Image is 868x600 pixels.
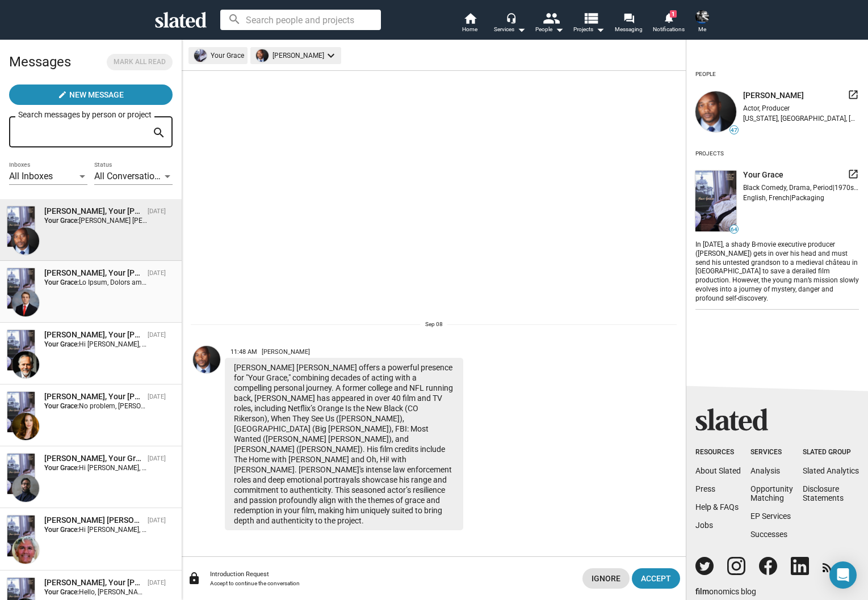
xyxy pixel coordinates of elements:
div: [US_STATE], [GEOGRAPHIC_DATA], [GEOGRAPHIC_DATA] [743,115,859,122]
a: DisclosureStatements [803,484,844,502]
button: Mark all read [107,54,173,70]
button: Projects [569,11,609,36]
a: Slated Analytics [803,466,859,475]
a: Successes [750,530,787,539]
strong: Your Grace: [44,340,79,348]
mat-icon: notifications [663,12,674,23]
strong: Your Grace: [44,402,79,410]
span: | [833,184,835,192]
span: New Message [69,84,124,105]
div: Open Intercom Messenger [829,561,857,589]
a: Help & FAQs [695,502,739,512]
span: | [790,194,791,202]
a: filmonomics blog [695,577,756,597]
img: undefined [695,171,736,231]
span: English, French [743,194,790,202]
img: Eric Jenkins [12,351,39,378]
img: Your Grace [7,516,35,556]
span: Accept [641,568,671,589]
mat-icon: launch [848,89,859,100]
div: Resources [695,448,741,457]
mat-icon: lock [187,572,201,585]
button: Services [490,11,530,36]
span: All Inboxes [9,171,53,181]
strong: Your Grace: [44,526,79,534]
mat-icon: search [152,124,166,142]
a: Messaging [609,11,649,36]
span: Projects [573,23,605,36]
img: Your Grace [7,206,35,247]
div: Introduction Request [210,571,573,578]
a: EP Services [750,512,791,521]
div: Poya Shohani, Your Grace [44,453,143,464]
img: Your Grace [7,392,35,432]
a: Jobs [695,521,713,530]
div: Accept to continue the conversation [210,580,573,586]
div: [PERSON_NAME] [PERSON_NAME] offers a powerful presence for "Your Grace," combining decades of act... [225,358,463,530]
mat-icon: launch [848,168,859,180]
div: Stanley N Lozowski, Your Grace [44,577,143,588]
mat-icon: forum [623,12,634,23]
h2: Messages [9,48,71,75]
mat-icon: home [463,11,477,25]
span: Ignore [592,568,620,589]
div: Jay Antonio Malla Maldonado, Your Grace [44,515,143,526]
a: OpportunityMatching [750,484,793,502]
img: Brian Nall [12,289,39,316]
mat-icon: view_list [582,10,598,26]
button: People [530,11,569,36]
a: About Slated [695,466,741,475]
strong: Your Grace: [44,217,79,225]
span: Black Comedy, Drama, Period [743,184,833,192]
strong: Your Grace: [44,278,79,286]
span: 11:48 AM [230,348,257,356]
span: Me [698,23,706,36]
div: People [535,23,564,36]
span: Mark all read [114,56,166,68]
mat-icon: arrow_drop_down [552,23,566,36]
div: People [695,66,716,82]
span: 1 [670,10,677,18]
img: Jimmy Gary, Jr [12,227,39,255]
strong: Your Grace: [44,588,79,596]
time: [DATE] [148,517,166,524]
img: Your Grace [7,454,35,494]
time: [DATE] [148,208,166,215]
div: Eric Jenkins, Your Grace [44,329,143,340]
mat-chip: [PERSON_NAME] [250,47,341,64]
time: [DATE] [148,455,166,462]
span: Hello, [PERSON_NAME], Interested in learning more stanlegal77 at gmail [79,588,299,596]
img: Sean Skelton [695,10,709,24]
mat-icon: arrow_drop_down [514,23,528,36]
img: Jimmy Gary, Jr [193,346,220,373]
span: All Conversations [94,171,164,181]
a: Home [450,11,490,36]
mat-icon: create [58,90,67,99]
div: Slated Group [803,448,859,457]
time: [DATE] [148,393,166,400]
img: Tamela D'Amico [12,413,39,440]
div: Tamela D'Amico, Your Grace [44,391,143,402]
mat-icon: people [542,10,559,26]
span: [PERSON_NAME] [743,90,804,101]
a: Analysis [750,466,780,475]
span: film [695,587,709,596]
div: Brian Nall, Your Grace [44,268,143,278]
span: Packaging [791,194,824,202]
img: undefined [695,91,736,132]
a: Jimmy Gary, Jr [191,344,223,533]
div: In [DATE], a shady B-movie executive producer ([PERSON_NAME]) gets in over his head and must send... [695,238,859,304]
span: Notifications [653,23,685,36]
a: Press [695,484,715,493]
span: Home [462,23,477,36]
mat-icon: arrow_drop_down [593,23,607,36]
time: [DATE] [148,331,166,339]
a: 1Notifications [649,11,689,36]
img: undefined [256,49,269,62]
mat-icon: headset_mic [506,12,516,23]
span: Messaging [615,23,643,36]
button: Ignore [582,568,630,589]
strong: Your Grace: [44,464,79,472]
div: Services [750,448,793,457]
div: Projects [695,146,724,162]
